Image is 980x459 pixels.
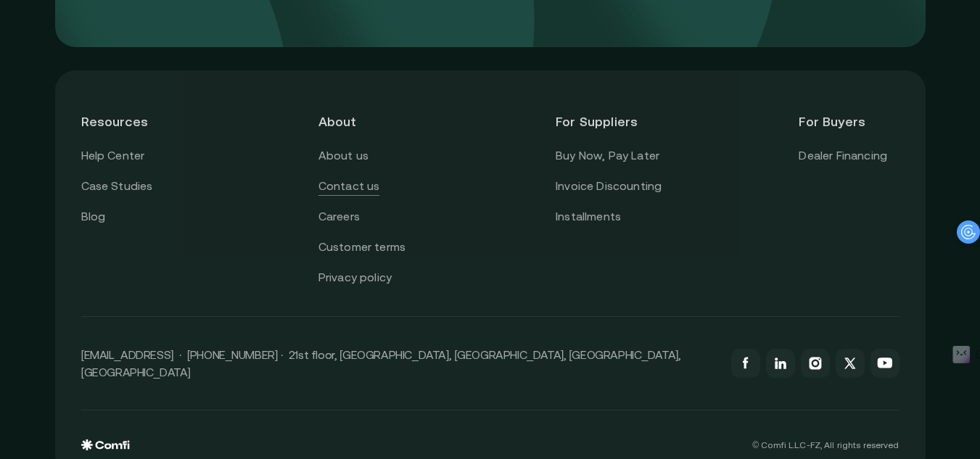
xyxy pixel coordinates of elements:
header: Resources [81,96,181,146]
a: Careers [318,207,360,226]
a: Installments [556,207,621,226]
a: Privacy policy [318,268,392,287]
a: Contact us [318,177,380,196]
header: About [318,96,419,146]
a: Case Studies [81,177,153,196]
a: Buy Now, Pay Later [556,146,659,165]
a: Blog [81,207,106,226]
a: Dealer Financing [799,146,887,165]
img: comfi logo [81,439,130,451]
a: Help Center [81,146,145,165]
p: [EMAIL_ADDRESS] · [PHONE_NUMBER] · 21st floor, [GEOGRAPHIC_DATA], [GEOGRAPHIC_DATA], [GEOGRAPHIC_... [81,346,717,381]
p: © Comfi L.L.C-FZ, All rights reserved [752,440,899,450]
header: For Buyers [799,96,899,146]
header: For Suppliers [556,96,662,146]
a: Customer terms [318,238,405,257]
a: About us [318,146,368,165]
a: Invoice Discounting [556,177,662,196]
